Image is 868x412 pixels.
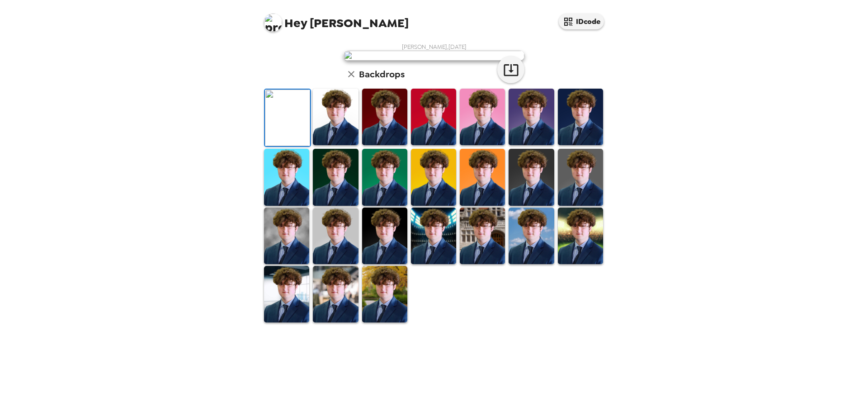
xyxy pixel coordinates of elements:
[265,90,310,146] img: Original
[284,15,307,31] span: Hey
[359,67,405,81] h6: Backdrops
[264,14,282,32] img: profile pic
[559,14,604,29] button: IDcode
[402,43,467,51] span: [PERSON_NAME] , [DATE]
[344,51,524,61] img: user
[264,9,409,29] span: [PERSON_NAME]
